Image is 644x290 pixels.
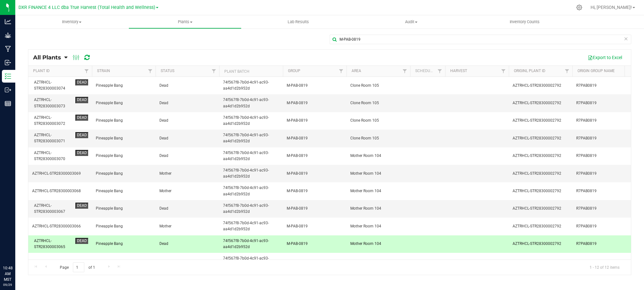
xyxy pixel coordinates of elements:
[223,220,279,232] span: 74f567f8-7b0d-4c91-ac93-aa4d1d2b952d
[96,118,152,124] span: Pineapple Bang
[576,188,632,194] span: R7PAB0819
[32,259,88,265] span: AZTRHCL-STR28300003064
[223,115,279,127] span: 74f567f8-7b0d-4c91-ac93-aa4d1d2b952d
[159,241,215,247] span: Dead
[96,188,152,194] span: Pineapple Bang
[159,153,215,159] span: Dead
[34,150,73,162] div: AZTRHCL-STR28300003070
[576,83,632,89] span: R7PAB0819
[584,52,626,63] button: Export to Excel
[34,132,73,144] div: AZTRHCL-STR28300003071
[513,259,569,265] span: AZTRHCL-STR28300002792
[287,118,343,124] span: M-PAB-0819
[330,35,631,44] input: Search Plant ID, Strain, Area, Group, Harvest ...
[34,97,73,109] div: AZTRHCL-STR28300003073
[350,188,406,194] span: Mother Room 104
[96,241,152,247] span: Pineapple Bang
[5,100,11,107] inline-svg: Reports
[576,259,632,265] span: R7PAB0819
[19,238,26,246] iframe: Resource center unread badge
[159,259,215,265] span: Mother
[223,79,279,91] span: 74f567f8-7b0d-4c91-ac93-aa4d1d2b952d
[501,19,548,25] span: Inventory Counts
[5,46,11,52] inline-svg: Manufacturing
[514,69,545,73] a: Originl Plant ID
[576,241,632,247] span: R7PAB0819
[34,79,73,91] div: AZTRHCL-STR28300003074
[5,18,11,25] inline-svg: Analytics
[355,19,468,25] span: Audit
[75,132,88,138] div: Dead
[576,100,632,106] span: R7PAB0819
[350,118,406,124] span: Clone Room 105
[34,115,73,127] div: AZTRHCL-STR28300003072
[96,171,152,177] span: Pineapple Bang
[577,69,615,73] a: Origin Group Name
[241,15,355,29] a: Lab Results
[5,32,11,38] inline-svg: Grow
[576,171,632,177] span: R7PAB0819
[223,238,279,250] span: 74f567f8-7b0d-4c91-ac93-aa4d1d2b952d
[159,135,215,141] span: Dead
[5,87,11,93] inline-svg: Outbound
[6,239,25,258] iframe: Resource center
[468,15,581,29] a: Inventory Counts
[287,259,343,265] span: M-PAB-0819
[75,203,88,209] div: Dead
[159,223,215,229] span: Mother
[562,66,572,77] a: Filter
[96,100,152,106] span: Pineapple Bang
[513,188,569,194] span: AZTRHCL-STR28300002792
[34,203,73,215] div: AZTRHCL-STR28300003067
[513,153,569,159] span: AZTRHCL-STR28300002792
[435,66,445,77] a: Filter
[287,223,343,229] span: M-PAB-0819
[350,153,406,159] span: Mother Room 104
[350,206,406,212] span: Mother Room 104
[32,223,88,229] span: AZTRHCL-STR28300003066
[223,255,279,267] span: 74f567f8-7b0d-4c91-ac93-aa4d1d2b952d
[223,185,279,197] span: 74f567f8-7b0d-4c91-ac93-aa4d1d2b952d
[159,118,215,124] span: Dead
[350,171,406,177] span: Mother Room 104
[287,83,343,89] span: M-PAB-0819
[513,83,569,89] span: AZTRHCL-STR28300002792
[18,5,155,10] span: DXR FINANCE 4 LLC dba True Harvest (Total Health and Wellness)
[223,203,279,215] span: 74f567f8-7b0d-4c91-ac93-aa4d1d2b952d
[223,97,279,109] span: 74f567f8-7b0d-4c91-ac93-aa4d1d2b952d
[129,15,242,29] a: Plants
[576,153,632,159] span: R7PAB0819
[287,241,343,247] span: M-PAB-0819
[33,69,50,73] a: Plant ID
[584,262,625,272] span: 1 - 12 of 12 items
[219,66,283,77] th: Plant Batch
[15,19,129,25] span: Inventory
[591,5,632,10] span: Hi, [PERSON_NAME]!
[73,262,84,272] input: 1
[159,171,215,177] span: Mother
[159,206,215,212] span: Dead
[32,171,88,177] span: AZTRHCL-STR28300003069
[287,188,343,194] span: M-PAB-0819
[96,135,152,141] span: Pineapple Bang
[223,132,279,144] span: 74f567f8-7b0d-4c91-ac93-aa4d1d2b952d
[288,69,300,73] a: Group
[96,223,152,229] span: Pineapple Bang
[33,54,61,61] span: All Plants
[33,54,64,61] a: All Plants
[287,153,343,159] span: M-PAB-0819
[96,259,152,265] span: Pineapple Bang
[159,188,215,194] span: Mother
[450,69,467,73] a: Harvest
[54,262,100,272] span: Page of 1
[279,19,318,25] span: Lab Results
[410,66,445,77] th: Scheduled
[287,206,343,212] span: M-PAB-0819
[75,97,88,103] div: Dead
[161,69,174,73] a: Status
[96,83,152,89] span: Pineapple Bang
[145,66,156,77] a: Filter
[96,153,152,159] span: Pineapple Bang
[576,223,632,229] span: R7PAB0819
[34,238,73,250] div: AZTRHCL-STR28300003065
